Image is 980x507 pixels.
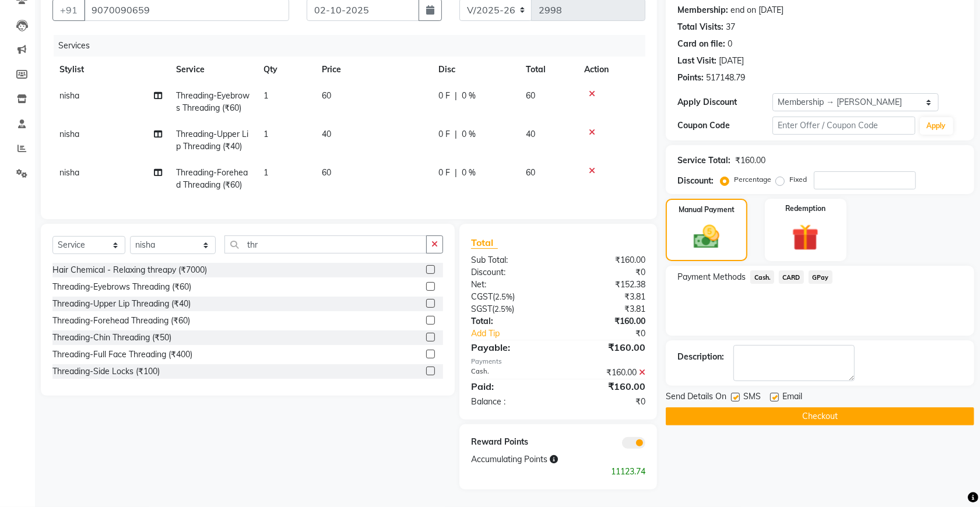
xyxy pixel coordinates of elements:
[559,254,655,266] div: ₹160.00
[455,128,457,140] span: |
[526,167,535,178] span: 60
[462,379,559,393] div: Paid:
[455,167,457,179] span: |
[54,35,654,57] div: Services
[471,304,492,314] span: SGST
[462,328,574,340] a: Add Tip
[322,167,331,178] span: 60
[559,266,655,279] div: ₹0
[315,57,431,83] th: Price
[462,315,559,328] div: Total:
[686,222,728,252] img: _cash.svg
[462,466,654,478] div: 11123.74
[462,436,559,449] div: Reward Points
[264,90,268,101] span: 1
[471,357,645,367] div: Payments
[559,367,655,379] div: ₹160.00
[559,379,655,393] div: ₹160.00
[559,279,655,291] div: ₹152.38
[719,55,744,67] div: [DATE]
[438,167,450,179] span: 0 F
[559,315,655,328] div: ₹160.00
[462,167,476,179] span: 0 %
[706,72,745,84] div: 517148.79
[224,235,427,254] input: Search or Scan
[52,281,191,293] div: Threading-Eyebrows Threading (₹60)
[431,57,519,83] th: Disc
[666,390,726,405] span: Send Details On
[577,57,645,83] th: Action
[52,365,160,378] div: Threading-Side Locks (₹100)
[462,254,559,266] div: Sub Total:
[176,129,248,152] span: Threading-Upper Lip Threading (₹40)
[677,119,772,132] div: Coupon Code
[772,117,915,135] input: Enter Offer / Coupon Code
[322,129,331,139] span: 40
[59,90,79,101] span: nisha
[526,90,535,101] span: 60
[789,174,807,185] label: Fixed
[728,38,732,50] div: 0
[726,21,735,33] div: 37
[462,340,559,354] div: Payable:
[322,90,331,101] span: 60
[730,4,784,16] div: end on [DATE]
[52,57,169,83] th: Stylist
[494,304,512,314] span: 2.5%
[176,90,250,113] span: Threading-Eyebrows Threading (₹60)
[462,396,559,408] div: Balance :
[519,57,577,83] th: Total
[495,292,512,301] span: 2.5%
[779,270,804,284] span: CARD
[462,90,476,102] span: 0 %
[734,174,771,185] label: Percentage
[735,154,765,167] div: ₹160.00
[677,175,714,187] div: Discount:
[809,270,833,284] span: GPay
[559,291,655,303] div: ₹3.81
[677,351,724,363] div: Description:
[169,57,257,83] th: Service
[52,332,171,344] div: Threading-Chin Threading (₹50)
[526,129,535,139] span: 40
[176,167,248,190] span: Threading-Forehead Threading (₹60)
[52,264,207,276] div: Hair Chemical - Relaxing threapy (₹7000)
[455,90,457,102] span: |
[784,221,827,254] img: _gift.svg
[257,57,315,83] th: Qty
[920,117,953,135] button: Apply
[438,128,450,140] span: 0 F
[574,328,654,340] div: ₹0
[59,167,79,178] span: nisha
[677,55,716,67] div: Last Visit:
[52,348,192,361] div: Threading-Full Face Threading (₹400)
[52,298,191,310] div: Threading-Upper Lip Threading (₹40)
[462,367,559,379] div: Cash.
[677,154,730,167] div: Service Total:
[471,237,498,249] span: Total
[52,315,190,327] div: Threading-Forehead Threading (₹60)
[264,129,268,139] span: 1
[462,303,559,315] div: ( )
[559,303,655,315] div: ₹3.81
[677,72,704,84] div: Points:
[462,453,606,466] div: Accumulating Points
[679,205,735,215] label: Manual Payment
[677,21,723,33] div: Total Visits:
[462,128,476,140] span: 0 %
[677,38,725,50] div: Card on file:
[59,129,79,139] span: nisha
[462,266,559,279] div: Discount:
[750,270,774,284] span: Cash.
[462,291,559,303] div: ( )
[264,167,268,178] span: 1
[782,390,802,405] span: Email
[666,407,974,425] button: Checkout
[462,279,559,291] div: Net:
[785,203,826,214] label: Redemption
[677,271,746,283] span: Payment Methods
[677,96,772,108] div: Apply Discount
[438,90,450,102] span: 0 F
[743,390,761,405] span: SMS
[677,4,728,16] div: Membership:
